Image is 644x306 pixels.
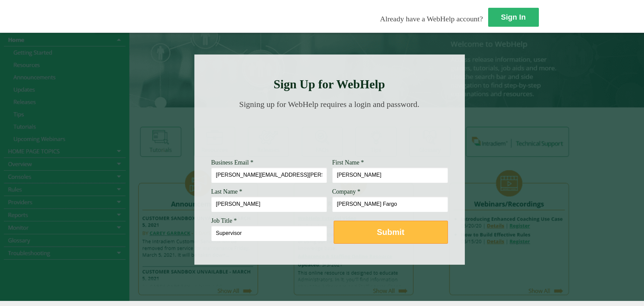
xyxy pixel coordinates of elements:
span: Business Email * [211,159,254,166]
span: Last Name * [211,188,242,195]
strong: Submit [377,227,404,237]
span: Job Title * [211,217,237,224]
span: Company * [332,188,361,195]
strong: Sign Up for WebHelp [273,78,385,91]
span: Already have a WebHelp account? [380,15,483,23]
strong: Sign In [501,13,526,21]
button: Submit [334,221,448,244]
img: Need Credentials? Sign up below. Have Credentials? Use the sign-in button. [215,116,444,150]
a: Sign In [488,8,539,27]
span: First Name * [332,159,364,166]
span: Signing up for WebHelp requires a login and password. [239,100,420,109]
